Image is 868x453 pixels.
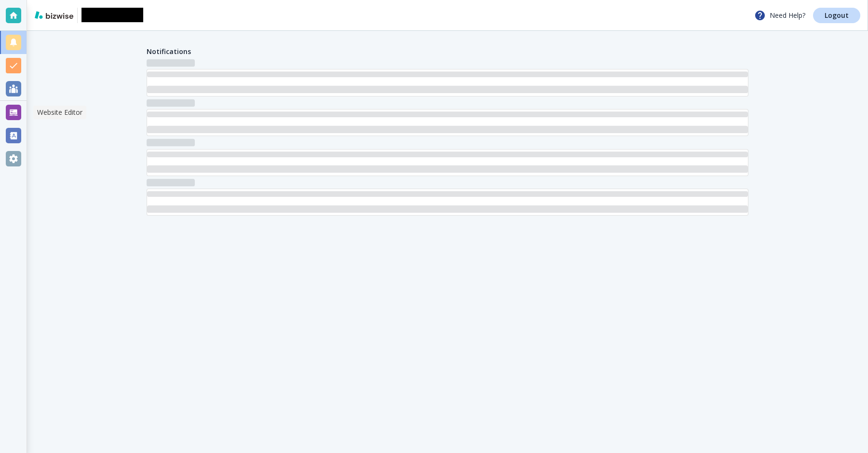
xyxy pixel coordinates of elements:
[35,11,73,19] img: bizwise
[147,46,191,56] h4: Notifications
[754,10,805,21] p: Need Help?
[37,108,82,117] p: Website Editor
[81,8,143,22] img: Antonio Clarke
[825,12,849,19] p: Logout
[813,8,860,23] a: Logout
